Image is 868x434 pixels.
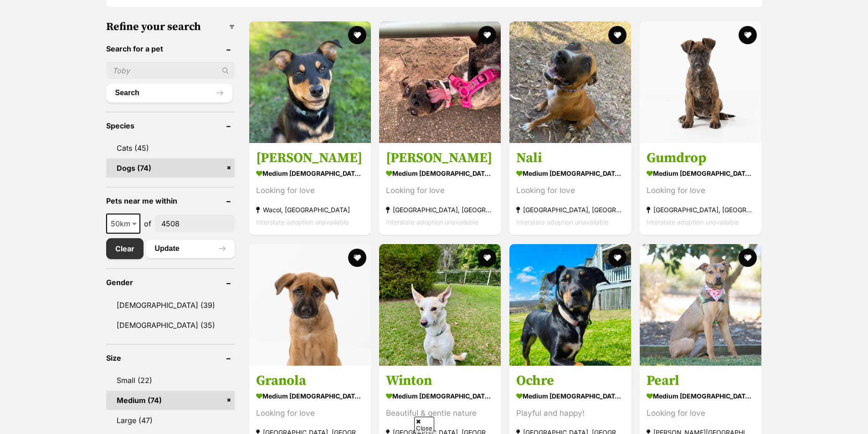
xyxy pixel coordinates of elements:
[106,214,140,234] span: 50km
[106,278,235,286] header: Gender
[647,219,739,226] span: Interstate adoption unavailable
[509,143,631,235] a: Nali medium [DEMOGRAPHIC_DATA] Dog Looking for love [GEOGRAPHIC_DATA], [GEOGRAPHIC_DATA] Intersta...
[386,389,494,403] strong: medium [DEMOGRAPHIC_DATA] Dog
[647,407,755,419] div: Looking for love
[647,185,755,197] div: Looking for love
[640,143,761,235] a: Gumdrop medium [DEMOGRAPHIC_DATA] Dog Looking for love [GEOGRAPHIC_DATA], [GEOGRAPHIC_DATA] Inter...
[106,158,235,178] a: Dogs (74)
[478,26,496,44] button: favourite
[348,249,366,267] button: favourite
[106,371,235,390] a: Small (22)
[640,21,761,143] img: Gumdrop - German Shepherd Dog
[386,407,494,419] div: Beautiful & gentle nature
[144,218,151,229] span: of
[478,249,496,267] button: favourite
[386,204,494,216] strong: [GEOGRAPHIC_DATA], [GEOGRAPHIC_DATA]
[107,217,139,230] span: 50km
[249,21,371,143] img: Louis - Kelpie x Rottweiler Dog
[516,372,624,389] h3: Ochre
[386,150,494,167] h3: [PERSON_NAME]
[386,372,494,389] h3: Winton
[249,143,371,235] a: [PERSON_NAME] medium [DEMOGRAPHIC_DATA] Dog Looking for love Wacol, [GEOGRAPHIC_DATA] Interstate ...
[739,249,757,267] button: favourite
[647,150,755,167] h3: Gumdrop
[106,197,235,205] header: Pets near me within
[379,244,501,366] img: Winton - Border Collie x Australian Kelpie Dog
[106,138,235,158] a: Cats (45)
[608,249,627,267] button: favourite
[155,215,235,232] input: postcode
[249,244,371,366] img: Granola - German Shepherd Dog
[256,167,364,180] strong: medium [DEMOGRAPHIC_DATA] Dog
[106,20,235,33] h3: Refine your search
[516,167,624,180] strong: medium [DEMOGRAPHIC_DATA] Dog
[640,244,761,366] img: Pearl - Staffordshire Bull Terrier x Australian Kelpie Dog
[256,219,349,226] span: Interstate adoption unavailable
[146,240,235,258] button: Update
[256,185,364,197] div: Looking for love
[386,219,478,226] span: Interstate adoption unavailable
[509,21,631,143] img: Nali - Mastiff x Staffordshire Bull Terrier Dog
[106,411,235,430] a: Large (47)
[516,150,624,167] h3: Nali
[647,167,755,180] strong: medium [DEMOGRAPHIC_DATA] Dog
[516,407,624,419] div: Playful and happy!
[106,84,232,102] button: Search
[509,244,631,366] img: Ochre - Australian Kelpie Dog
[106,316,235,335] a: [DEMOGRAPHIC_DATA] (35)
[647,204,755,216] strong: [GEOGRAPHIC_DATA], [GEOGRAPHIC_DATA]
[379,143,501,235] a: [PERSON_NAME] medium [DEMOGRAPHIC_DATA] Dog Looking for love [GEOGRAPHIC_DATA], [GEOGRAPHIC_DATA]...
[106,62,235,79] input: Toby
[106,354,235,362] header: Size
[256,150,364,167] h3: [PERSON_NAME]
[256,389,364,403] strong: medium [DEMOGRAPHIC_DATA] Dog
[256,204,364,216] strong: Wacol, [GEOGRAPHIC_DATA]
[516,389,624,403] strong: medium [DEMOGRAPHIC_DATA] Dog
[256,407,364,419] div: Looking for love
[386,185,494,197] div: Looking for love
[379,21,501,143] img: Porter - Boxer Dog
[256,372,364,389] h3: Granola
[608,26,627,44] button: favourite
[739,26,757,44] button: favourite
[106,391,235,410] a: Medium (74)
[647,389,755,403] strong: medium [DEMOGRAPHIC_DATA] Dog
[516,185,624,197] div: Looking for love
[106,296,235,315] a: [DEMOGRAPHIC_DATA] (39)
[386,167,494,180] strong: medium [DEMOGRAPHIC_DATA] Dog
[106,122,235,130] header: Species
[106,238,144,259] a: Clear
[414,417,434,433] span: Close
[516,219,609,226] span: Interstate adoption unavailable
[516,204,624,216] strong: [GEOGRAPHIC_DATA], [GEOGRAPHIC_DATA]
[106,45,235,53] header: Search for a pet
[348,26,366,44] button: favourite
[647,372,755,389] h3: Pearl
